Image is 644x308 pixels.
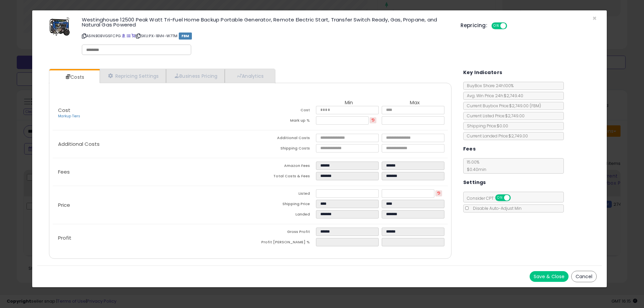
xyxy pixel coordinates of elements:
td: Shipping Price [250,200,316,210]
span: ON [496,195,504,201]
td: Listed [250,189,316,200]
h5: Settings [463,178,486,187]
h3: Westinghouse 12500 Peak Watt Tri-Fuel Home Backup Portable Generator, Remote Electric Start, Tran... [82,17,450,27]
span: Current Buybox Price: [464,103,541,109]
a: All offer listings [127,33,130,39]
a: Costs [49,70,99,84]
span: Consider CPT: [464,195,520,201]
span: Avg. Win Price 24h: $2,749.40 [464,93,523,99]
span: $0.40 min [464,167,486,172]
td: Landed [250,210,316,221]
span: BuyBox Share 24h: 100% [464,83,514,88]
span: ON [492,23,500,29]
span: $2,749.00 [509,103,541,109]
span: Shipping Price: $0.00 [464,123,508,129]
p: Fees [53,169,250,175]
button: Cancel [571,271,597,282]
span: × [592,13,597,23]
span: OFF [509,195,520,201]
h5: Repricing: [461,23,487,28]
a: BuyBox page [122,33,125,39]
span: ( FBM ) [530,103,541,109]
td: Shipping Costs [250,144,316,155]
span: Current Landed Price: $2,749.00 [464,133,528,139]
a: Repricing Settings [100,69,166,83]
span: OFF [506,23,517,29]
td: Mark up % [250,116,316,127]
h5: Fees [463,145,476,153]
p: Profit [53,235,250,241]
td: Gross Profit [250,228,316,238]
p: ASIN: B0BVGSFCPG | SKU: PX-1BVH-W7TM [82,30,450,41]
td: Total Costs & Fees [250,172,316,182]
p: Cost [53,108,250,119]
h5: Key Indicators [463,68,502,77]
button: Save & Close [530,271,569,282]
span: FBM [179,33,192,40]
p: Additional Costs [53,141,250,147]
p: Price [53,202,250,208]
a: Markup Tiers [58,114,80,119]
td: Cost [250,106,316,116]
td: Profit [PERSON_NAME] % [250,238,316,248]
th: Max [382,100,447,106]
span: Current Listed Price: $2,749.00 [464,113,525,119]
td: Additional Costs [250,134,316,144]
th: Min [316,100,382,106]
span: 15.00 % [464,159,486,172]
a: Analytics [225,69,274,83]
a: Your listing only [131,33,135,39]
td: Amazon Fees [250,162,316,172]
a: Business Pricing [166,69,225,83]
img: 51OIm+2xe0L._SL60_.jpg [50,17,70,37]
span: Disable Auto-Adjust Min [470,205,522,211]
